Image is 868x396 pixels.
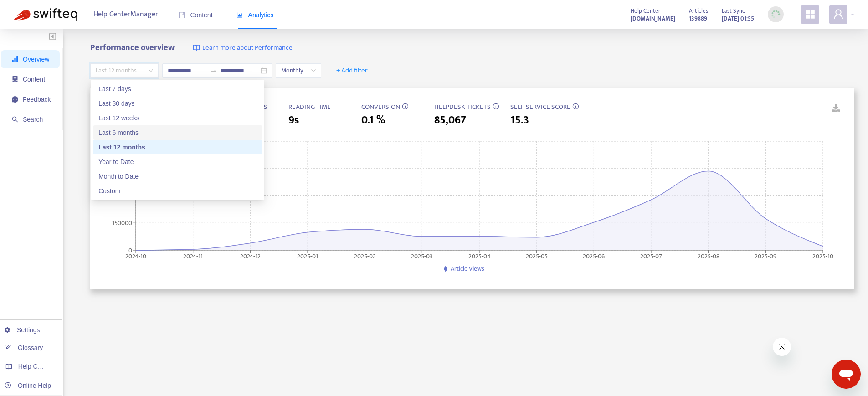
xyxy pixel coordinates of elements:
[23,116,43,123] span: Search
[179,12,185,18] span: book
[434,101,491,113] span: HELPDESK TICKETS
[93,82,262,96] div: Last 7 days
[631,6,661,16] span: Help Center
[93,125,262,140] div: Last 6 months
[240,251,261,261] tspan: 2024-12
[354,251,376,261] tspan: 2025-02
[773,338,791,356] iframe: Close message
[93,111,262,125] div: Last 12 weeks
[329,63,375,78] button: + Add filter
[689,6,708,16] span: Articles
[98,142,257,152] div: Last 12 months
[5,382,51,389] a: Online Help
[210,67,217,74] span: to
[833,9,844,20] span: user
[193,43,293,53] a: Learn more about Performance
[468,251,491,261] tspan: 2025-04
[128,245,132,255] tspan: 0
[98,157,257,167] div: Year to Date
[722,6,745,16] span: Last Sync
[193,44,200,51] img: image-link
[23,96,51,103] span: Feedback
[770,9,781,20] img: sync_loading.0b5143dde30e3a21642e.gif
[93,140,262,154] div: Last 12 months
[361,101,400,113] span: CONVERSION
[93,96,262,111] div: Last 30 days
[434,112,466,129] span: 85,067
[336,65,368,76] span: + Add filter
[98,84,257,94] div: Last 7 days
[98,128,257,138] div: Last 6 months
[93,6,158,23] span: Help Center Manager
[722,14,754,24] strong: [DATE] 01:55
[93,184,262,198] div: Custom
[510,112,529,129] span: 15.3
[832,360,861,389] iframe: Button to launch messaging window
[12,76,18,82] span: container
[23,56,49,63] span: Overview
[90,41,175,55] b: Performance overview
[5,344,43,351] a: Glossary
[98,113,257,123] div: Last 12 weeks
[640,251,662,261] tspan: 2025-07
[526,251,548,261] tspan: 2025-05
[5,326,40,334] a: Settings
[179,11,213,19] span: Content
[451,263,484,274] span: Article Views
[297,251,318,261] tspan: 2025-01
[411,251,433,261] tspan: 2025-03
[98,186,257,196] div: Custom
[12,56,18,62] span: signal
[93,169,262,184] div: Month to Date
[631,14,675,24] strong: [DOMAIN_NAME]
[5,6,66,14] span: Hi. Need any help?
[288,101,331,113] span: READING TIME
[805,9,816,20] span: appstore
[12,96,18,103] span: message
[510,101,570,113] span: SELF-SERVICE SCORE
[112,218,132,228] tspan: 150000
[111,190,132,201] tspan: 300000
[631,13,675,24] a: [DOMAIN_NAME]
[98,171,257,181] div: Month to Date
[96,64,153,77] span: Last 12 months
[236,11,274,19] span: Analytics
[236,12,243,18] span: area-chart
[202,43,293,53] span: Learn more about Performance
[281,64,316,77] span: Monthly
[93,154,262,169] div: Year to Date
[23,76,45,83] span: Content
[210,67,217,74] span: swap-right
[98,98,257,108] div: Last 30 days
[583,251,605,261] tspan: 2025-06
[698,251,719,261] tspan: 2025-08
[812,251,833,261] tspan: 2025-10
[361,112,385,129] span: 0.1 %
[755,251,777,261] tspan: 2025-09
[184,251,203,261] tspan: 2024-11
[288,112,299,129] span: 9s
[689,14,707,24] strong: 139889
[125,251,146,261] tspan: 2024-10
[14,8,77,21] img: Swifteq
[18,363,56,370] span: Help Centers
[12,116,18,123] span: search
